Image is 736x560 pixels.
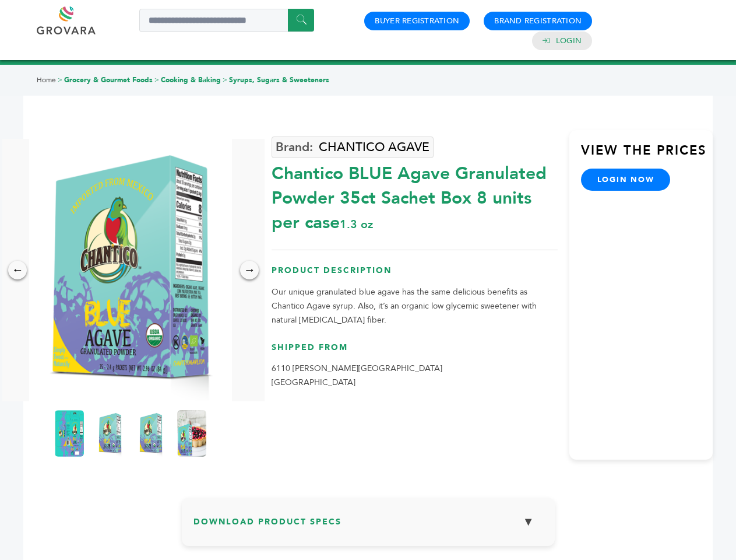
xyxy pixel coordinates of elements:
[272,136,434,158] a: CHANTICO AGAVE
[154,75,159,85] span: >
[37,75,56,85] a: Home
[272,285,558,327] p: Our unique granulated blue agave has the same delicious benefits as Chantico Agave syrup. Also, i...
[177,410,206,457] img: Chantico BLUE Agave Granulated Powder 35ct Sachet Box 8 units per case 1.3 oz
[139,9,314,32] input: Search a product or brand...
[58,75,62,85] span: >
[136,410,165,457] img: Chantico BLUE Agave Granulated Powder 35ct Sachet Box 8 units per case 1.3 oz
[494,16,582,26] a: Brand Registration
[64,75,153,85] a: Grocery & Gourmet Foods
[581,169,671,191] a: login now
[223,75,227,85] span: >
[272,156,558,235] div: Chantico BLUE Agave Granulated Powder 35ct Sachet Box 8 units per case
[29,139,232,401] img: Chantico BLUE Agave Granulated Powder 35ct Sachet Box 8 units per case 1.3 oz
[581,142,713,169] h3: View the Prices
[375,16,459,26] a: Buyer Registration
[240,261,259,279] div: →
[556,36,582,46] a: Login
[514,509,543,534] button: ▼
[229,75,329,85] a: Syrups, Sugars & Sweeteners
[96,410,125,457] img: Chantico BLUE Agave Granulated Powder 35ct Sachet Box 8 units per case 1.3 oz Nutrition Info
[8,261,27,279] div: ←
[161,75,221,85] a: Cooking & Baking
[55,410,84,457] img: Chantico BLUE Agave Granulated Powder 35ct Sachet Box 8 units per case 1.3 oz Product Label
[272,265,558,285] h3: Product Description
[272,362,558,390] p: 6110 [PERSON_NAME][GEOGRAPHIC_DATA] [GEOGRAPHIC_DATA]
[193,509,543,543] h3: Download Product Specs
[272,342,558,362] h3: Shipped From
[340,216,373,232] span: 1.3 oz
